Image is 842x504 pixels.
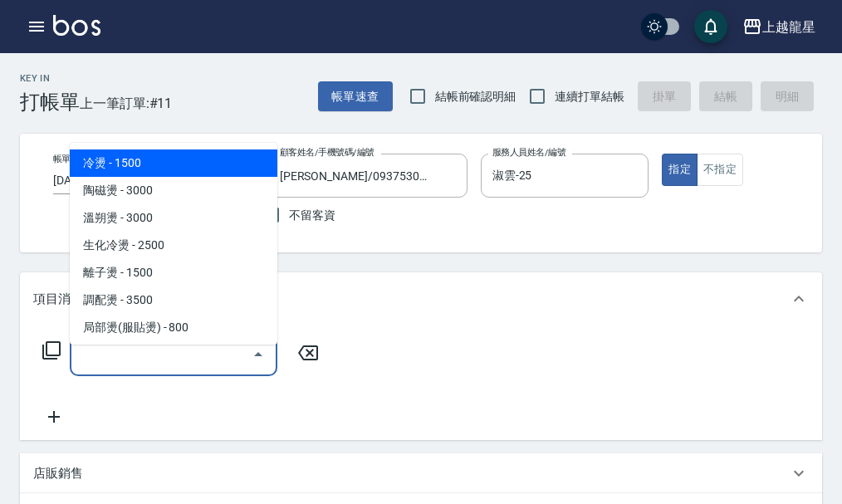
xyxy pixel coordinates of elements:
button: Close [245,341,272,368]
span: 陶磁燙 - 3000 [70,177,277,204]
div: 店販銷售 [20,453,822,493]
span: 調配燙 - 3500 [70,286,277,314]
span: 連續打單結帳 [555,88,624,105]
button: save [694,10,727,43]
div: 項目消費 [20,272,822,325]
span: 結帳前確認明細 [435,88,516,105]
span: 溫朔燙 - 3000 [70,204,277,232]
span: 剪髮 - 600 [70,341,277,369]
span: 上一筆訂單:#11 [80,93,173,114]
h2: Key In [20,73,80,84]
label: 顧客姓名/手機號碼/編號 [280,146,374,159]
span: 冷燙 - 1500 [70,149,277,177]
button: 上越龍星 [736,10,822,44]
span: 離子燙 - 1500 [70,259,277,286]
img: Logo [53,15,100,36]
span: 不留客資 [289,207,335,224]
h3: 打帳單 [20,91,80,114]
label: 服務人員姓名/編號 [492,146,565,159]
label: 帳單日期 [53,153,88,165]
button: 不指定 [697,154,743,186]
p: 項目消費 [33,291,83,308]
p: 店販銷售 [33,465,83,482]
span: 局部燙(服貼燙) - 800 [70,314,277,341]
button: 指定 [662,154,698,186]
span: 生化冷燙 - 2500 [70,232,277,259]
input: YYYY/MM/DD hh:mm [53,167,185,194]
button: 帳單速查 [318,81,393,112]
div: 上越龍星 [762,17,815,37]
